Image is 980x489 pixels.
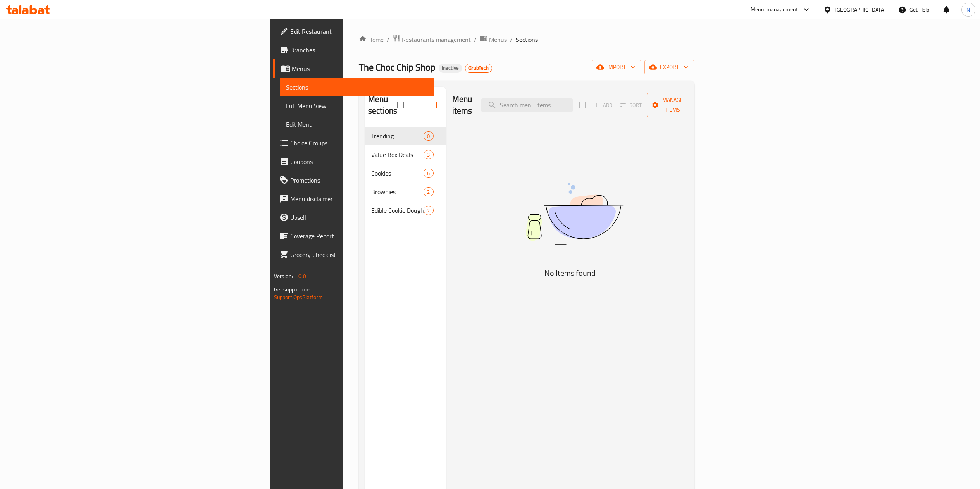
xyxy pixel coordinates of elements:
[273,59,434,78] a: Menus
[393,97,409,113] span: Select all sections
[273,134,434,152] a: Choice Groups
[274,284,310,294] span: Get support on:
[653,95,692,115] span: Manage items
[371,131,424,141] span: Trending
[516,35,538,44] span: Sections
[424,131,433,141] div: items
[280,78,434,96] a: Sections
[424,206,433,215] div: items
[290,45,427,55] span: Branches
[510,35,513,44] li: /
[424,150,433,159] div: items
[290,194,427,203] span: Menu disclaimer
[365,183,446,201] div: Brownies2
[465,65,492,71] span: GrubTech
[591,99,615,111] span: Add item
[273,41,434,59] a: Branches
[402,35,471,44] span: Restaurants management
[489,35,507,44] span: Menus
[290,138,427,148] span: Choice Groups
[280,115,434,134] a: Edit Menu
[647,93,699,117] button: Manage items
[424,187,433,196] div: items
[280,96,434,115] a: Full Menu View
[424,133,433,140] span: 0
[644,60,694,74] button: export
[359,59,436,76] span: The Choc Chip Shop
[365,164,446,183] div: Cookies6
[439,64,462,73] div: Inactive
[592,60,641,74] button: import
[273,189,434,208] a: Menu disclaimer
[424,207,433,214] span: 2
[290,176,427,185] span: Promotions
[439,65,462,71] span: Inactive
[615,99,647,111] span: Sort items
[292,64,427,73] span: Menus
[473,267,667,279] h5: No Items found
[474,35,477,44] li: /
[365,124,446,223] nav: Menu sections
[966,5,970,14] span: N
[481,98,573,112] input: search
[371,150,424,159] span: Value Box Deals
[835,5,886,14] div: [GEOGRAPHIC_DATA]
[290,250,427,259] span: Grocery Checklist
[274,292,323,302] a: Support.OpsPlatform
[273,227,434,245] a: Coverage Report
[424,170,433,177] span: 6
[294,271,306,281] span: 1.0.0
[424,151,433,158] span: 3
[480,34,507,45] a: Menus
[751,5,798,14] div: Menu-management
[274,271,293,281] span: Version:
[424,169,433,178] div: items
[651,62,688,72] span: export
[286,83,427,92] span: Sections
[286,101,427,110] span: Full Menu View
[424,188,433,196] span: 2
[452,93,472,117] h2: Menu items
[290,157,427,166] span: Coupons
[371,187,424,196] span: Brownies
[286,120,427,129] span: Edit Menu
[290,231,427,241] span: Coverage Report
[365,145,446,164] div: Value Box Deals3
[273,171,434,189] a: Promotions
[365,127,446,145] div: Trending0
[273,152,434,171] a: Coupons
[273,22,434,41] a: Edit Restaurant
[290,213,427,222] span: Upsell
[359,34,694,45] nav: breadcrumb
[273,245,434,264] a: Grocery Checklist
[273,208,434,227] a: Upsell
[371,169,424,178] span: Cookies
[290,27,427,36] span: Edit Restaurant
[598,62,635,72] span: import
[409,96,427,114] span: Sort sections
[371,206,424,215] span: Edible Cookie Dough
[473,162,667,265] img: dish.svg
[365,201,446,220] div: Edible Cookie Dough2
